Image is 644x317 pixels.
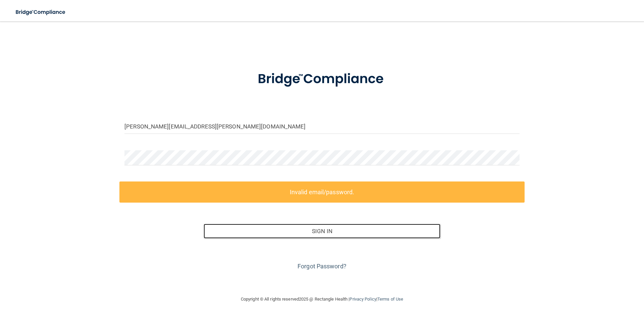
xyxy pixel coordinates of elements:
label: Invalid email/password. [119,181,525,203]
a: Forgot Password? [298,263,346,270]
img: bridge_compliance_login_screen.278c3ca4.svg [10,5,72,19]
button: Sign In [204,224,441,239]
img: bridge_compliance_login_screen.278c3ca4.svg [244,62,400,97]
a: Terms of Use [377,297,403,302]
input: Email [124,119,520,134]
div: Copyright © All rights reserved 2025 @ Rectangle Health | | [200,288,444,310]
a: Privacy Policy [350,297,376,302]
